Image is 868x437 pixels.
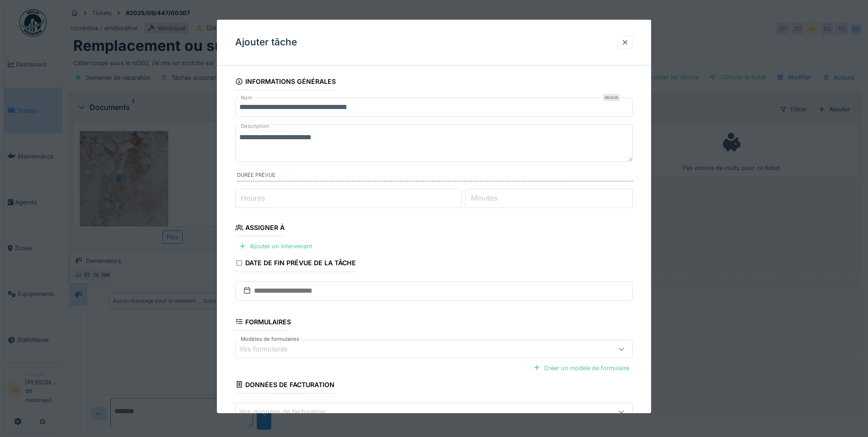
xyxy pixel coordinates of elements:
label: Durée prévue [237,171,633,181]
h3: Ajouter tâche [235,37,297,48]
label: Modèles de formulaires [239,335,301,343]
div: Formulaires [235,315,291,330]
div: Requis [603,94,620,101]
label: Description [239,120,271,132]
div: Informations générales [235,75,336,90]
div: Données de facturation [235,378,334,393]
div: Vos données de facturation [239,407,339,417]
div: Ajouter un intervenant [235,240,316,252]
div: Créer un modèle de formulaire [529,362,633,374]
label: Nom [239,94,254,102]
label: Heures [239,192,267,203]
div: Vos formulaires [239,344,301,354]
div: Assigner à [235,221,285,236]
label: Minutes [469,192,499,203]
div: Date de fin prévue de la tâche [235,256,356,272]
